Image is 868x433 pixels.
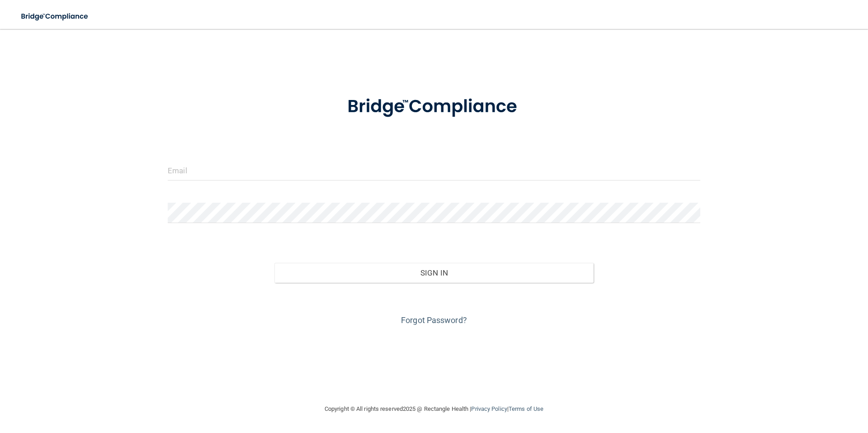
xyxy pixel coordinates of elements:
a: Terms of Use [509,405,543,412]
input: Email [168,160,700,181]
img: bridge_compliance_login_screen.278c3ca4.svg [329,83,539,130]
button: Sign In [274,263,594,283]
div: Copyright © All rights reserved 2025 @ Rectangle Health | | [269,395,599,423]
a: Forgot Password? [401,315,467,325]
img: bridge_compliance_login_screen.278c3ca4.svg [14,7,97,26]
a: Privacy Policy [471,405,507,412]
